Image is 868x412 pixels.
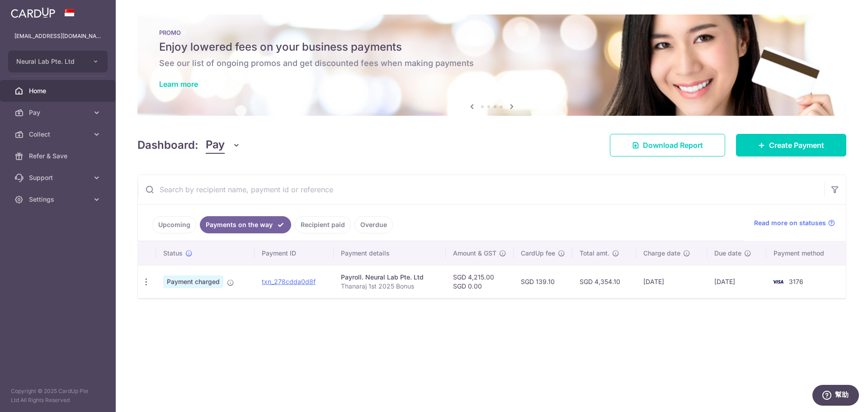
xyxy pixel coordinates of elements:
a: Recipient paid [295,216,351,233]
h5: Enjoy lowered fees on your business payments [159,40,825,54]
span: Home [29,86,89,95]
span: Due date [714,249,741,258]
span: Settings [29,195,89,204]
a: Overdue [354,216,393,233]
span: Create Payment [769,140,824,151]
button: Pay [206,137,241,154]
a: Create Payment [736,134,846,156]
span: Status [163,249,183,258]
td: SGD 139.10 [514,265,572,298]
a: Learn more [159,80,198,89]
input: Search by recipient name, payment id or reference [138,175,824,204]
a: txn_278cdda0d8f [262,278,316,285]
span: Refer & Save [29,152,89,161]
span: Charge date [643,249,680,258]
span: Pay [206,137,225,154]
span: Payment charged [163,275,223,288]
td: [DATE] [707,265,767,298]
th: Payment ID [255,242,333,265]
td: SGD 4,215.00 SGD 0.00 [446,265,514,298]
p: PROMO [159,29,825,36]
a: Upcoming [152,216,196,233]
a: Read more on statuses [754,218,835,227]
h6: See our list of ongoing promos and get discounted fees when making payments [159,58,825,69]
button: Neural Lab Pte. Ltd [8,51,108,72]
span: Support [29,173,89,182]
a: Payments on the way [200,216,291,233]
span: Pay [29,108,89,117]
span: CardUp fee [521,249,555,258]
span: Amount & GST [453,249,496,258]
th: Payment method [766,242,846,265]
img: Latest Promos Banner [137,14,846,116]
img: Bank Card [769,276,787,287]
span: Collect [29,130,89,139]
a: Download Report [610,134,725,156]
p: Thanaraj 1st 2025 Bonus [341,282,439,291]
td: SGD 4,354.10 [572,265,636,298]
div: Payroll. Neural Lab Pte. Ltd [341,273,439,282]
img: CardUp [11,7,55,18]
th: Payment details [334,242,446,265]
span: Neural Lab Pte. Ltd [16,57,83,66]
h4: Dashboard: [137,137,198,153]
iframe: 開啟您可用於找到更多資訊的 Widget [812,385,859,407]
p: [EMAIL_ADDRESS][DOMAIN_NAME] [14,32,101,41]
span: 3176 [789,278,803,285]
td: [DATE] [636,265,707,298]
span: Download Report [643,140,703,151]
span: Read more on statuses [754,218,826,227]
span: Total amt. [580,249,609,258]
